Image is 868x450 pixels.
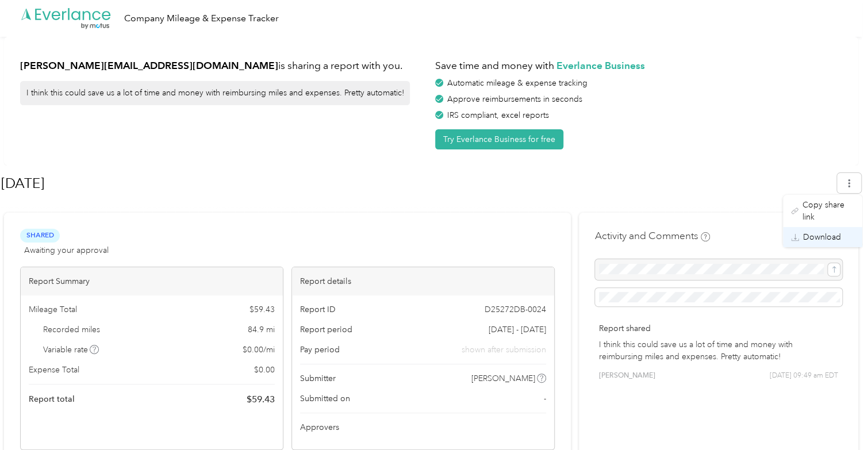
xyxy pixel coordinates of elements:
h4: Activity and Comments [595,229,710,243]
div: Report Summary [21,267,283,295]
p: I think this could save us a lot of time and money with reimbursing miles and expenses. Pretty au... [599,339,838,363]
h1: Save time and money with [435,59,842,73]
span: $ 0.00 / mi [243,344,275,356]
span: Shared [20,229,60,242]
span: $ 0.00 [254,364,275,376]
span: Awaiting your approval [24,244,109,256]
span: Automatic mileage & expense tracking [447,78,587,88]
span: Download [803,231,841,243]
span: Submitted on [300,393,350,405]
span: [PERSON_NAME] [471,372,535,384]
span: Variable rate [43,344,99,356]
span: Expense Total [29,364,79,376]
p: Report shared [599,322,838,334]
span: Pay period [300,344,340,356]
strong: [PERSON_NAME][EMAIL_ADDRESS][DOMAIN_NAME] [20,59,278,71]
span: [DATE] 09:49 am EDT [770,371,838,381]
span: Report period [300,324,352,336]
span: [PERSON_NAME] [599,371,655,381]
span: IRS compliant, excel reports [447,110,549,120]
span: $ 59.43 [247,393,275,406]
span: Report total [29,393,75,405]
span: [DATE] - [DATE] [489,324,546,336]
span: 84.9 mi [248,324,275,336]
div: I think this could save us a lot of time and money with reimbursing miles and expenses. Pretty au... [20,81,410,105]
span: - [544,393,546,405]
span: Mileage Total [29,303,77,316]
span: $ 59.43 [249,303,275,316]
button: Try Everlance Business for free [435,129,563,149]
span: Submitter [300,372,336,384]
div: Report details [292,267,554,295]
span: Recorded miles [43,324,100,336]
span: Report ID [300,303,336,316]
span: Copy share link [802,199,854,223]
span: Approvers [300,421,339,433]
div: Company Mileage & Expense Tracker [124,11,279,26]
span: shown after submission [462,344,546,356]
h1: Aug 2025 [1,170,829,197]
span: D25272DB-0024 [485,303,546,316]
strong: Everlance Business [556,59,645,71]
h1: is sharing a report with you. [20,59,427,73]
span: Approve reimbursements in seconds [447,94,582,104]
